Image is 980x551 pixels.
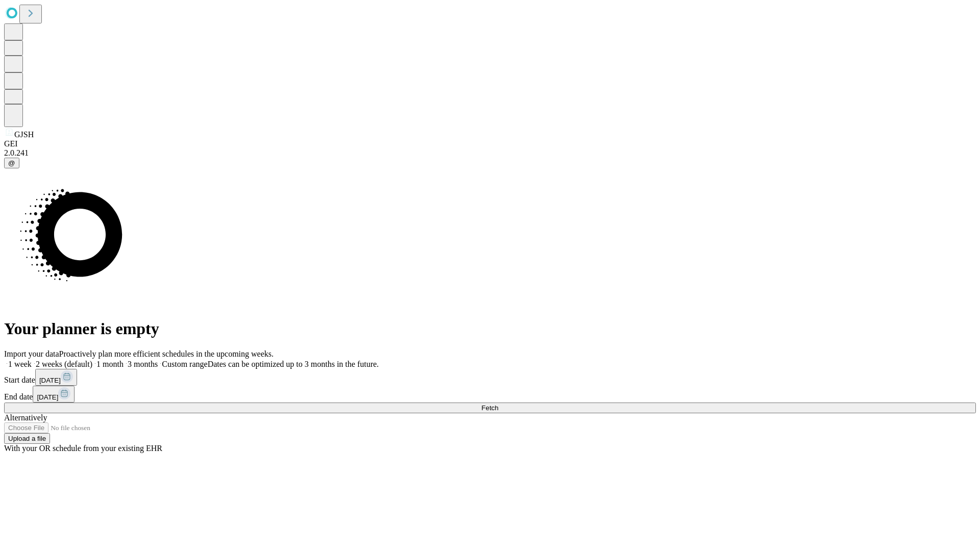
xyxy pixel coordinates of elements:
span: 3 months [128,360,158,368]
span: [DATE] [37,393,58,401]
span: @ [8,159,15,167]
span: Import your data [4,349,59,358]
span: Alternatively [4,413,47,422]
span: 1 week [8,360,32,368]
div: Start date [4,369,976,386]
span: Dates can be optimized up to 3 months in the future. [208,360,379,368]
div: End date [4,386,976,403]
span: 2 weeks (default) [36,360,92,368]
button: [DATE] [33,386,75,403]
button: Fetch [4,403,976,413]
span: 1 month [96,360,124,368]
button: Upload a file [4,433,50,444]
button: @ [4,158,19,168]
span: With your OR schedule from your existing EHR [4,444,162,453]
div: GEI [4,139,976,148]
div: 2.0.241 [4,148,976,158]
h1: Your planner is empty [4,319,976,338]
span: Custom range [162,360,207,368]
button: [DATE] [35,369,77,386]
span: [DATE] [39,377,61,384]
span: Fetch [481,404,498,412]
span: Proactively plan more efficient schedules in the upcoming weeks. [59,349,274,358]
span: GJSH [14,130,34,139]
